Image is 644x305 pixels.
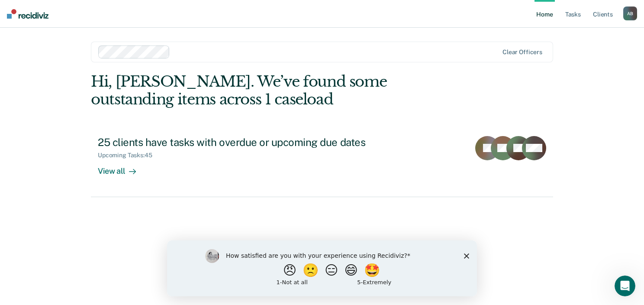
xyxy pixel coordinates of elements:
[7,9,48,19] img: Recidiviz
[623,6,637,20] div: A B
[91,73,460,108] div: Hi, [PERSON_NAME]. We’ve found some outstanding items across 1 caseload
[615,276,635,296] iframe: Intercom live chat
[98,152,159,159] div: Upcoming Tasks : 45
[98,159,146,176] div: View all
[91,129,553,197] a: 25 clients have tasks with overdue or upcoming due datesUpcoming Tasks:45View all
[167,240,477,296] iframe: Survey by Kim from Recidiviz
[623,6,637,20] button: AB
[98,136,402,149] div: 25 clients have tasks with overdue or upcoming due dates
[502,49,542,56] div: Clear officers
